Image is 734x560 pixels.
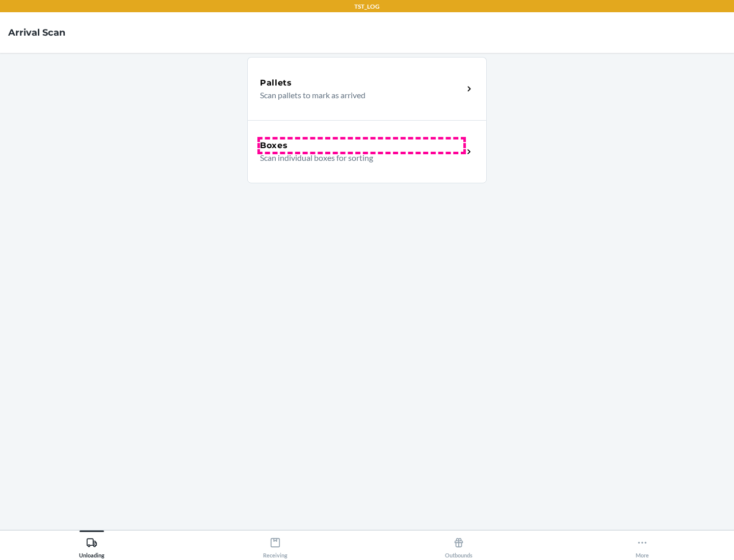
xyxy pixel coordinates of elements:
[636,533,649,558] div: More
[260,89,455,101] p: Scan pallets to mark as arrived
[260,77,292,89] h5: Pallets
[445,533,473,558] div: Outbounds
[260,152,455,164] p: Scan individual boxes for sorting
[247,120,487,183] a: BoxesScan individual boxes for sorting
[260,139,288,152] h5: Boxes
[263,533,287,558] div: Receiving
[550,530,734,558] button: More
[367,530,550,558] button: Outbounds
[8,26,65,39] h4: Arrival Scan
[79,533,104,558] div: Unloading
[247,57,487,120] a: PalletsScan pallets to mark as arrived
[183,530,367,558] button: Receiving
[354,2,380,11] p: TST_LOG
